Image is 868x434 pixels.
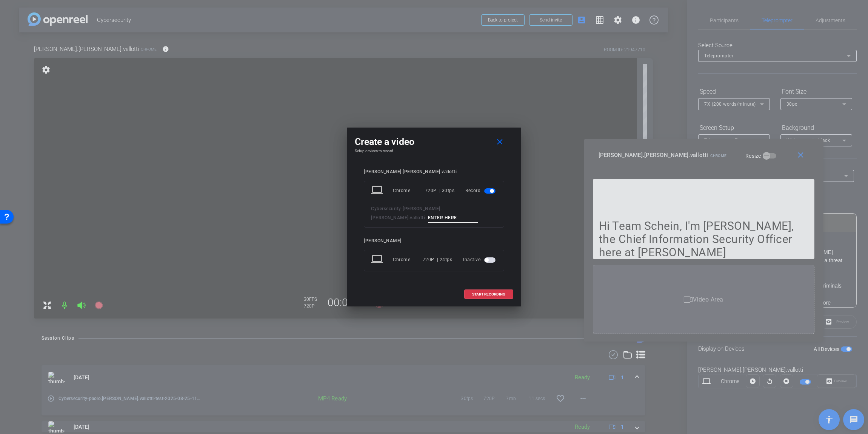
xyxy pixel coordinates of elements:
div: Chrome [393,253,423,266]
div: 720P | 30fps [425,184,455,197]
mat-icon: close [495,137,505,147]
span: Cybersecurity [371,206,401,211]
button: START RECORDING [464,289,513,299]
mat-icon: laptop [371,184,385,197]
span: [PERSON_NAME].[PERSON_NAME].vallotti [371,206,442,220]
div: Create a video [355,135,513,149]
input: ENTER HERE [428,213,479,223]
h4: Setup devices to record [355,149,513,153]
span: - [425,215,427,220]
span: START RECORDING [472,292,505,296]
span: - [401,206,403,211]
div: Chrome [393,184,425,197]
div: 720P | 24fps [423,253,452,266]
div: Record [465,184,497,197]
div: Inactive [463,253,497,266]
mat-icon: laptop [371,253,385,266]
div: [PERSON_NAME].[PERSON_NAME].vallotti [364,169,504,175]
div: [PERSON_NAME] [364,238,504,244]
